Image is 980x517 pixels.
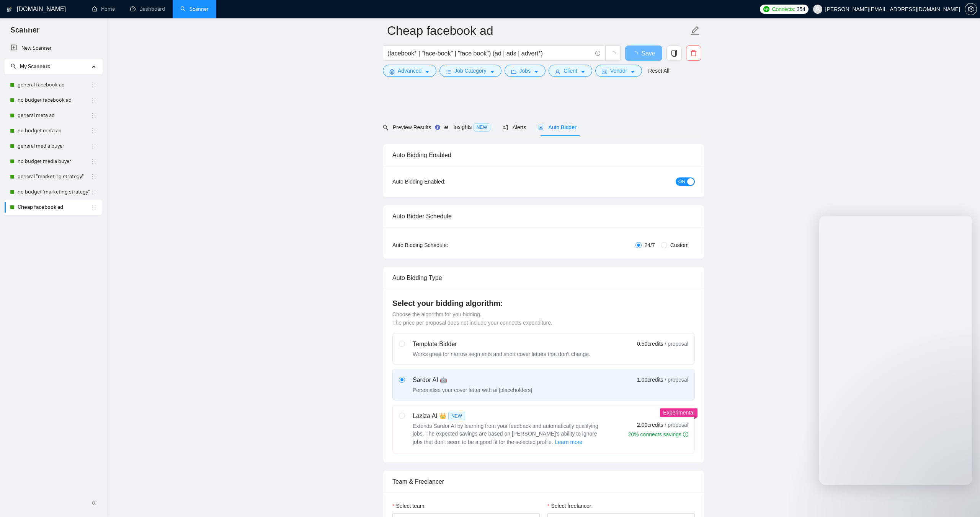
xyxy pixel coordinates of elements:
span: Choose the algorithm for you bidding. The price per proposal does not include your connects expen... [392,311,552,326]
span: 1.00 credits [637,376,663,384]
div: Template Bidder [413,340,590,349]
div: Personalise your cover letter with ai [placeholders] [413,386,532,394]
iframe: Intercom live chat [819,216,972,485]
span: 24/7 [642,241,658,249]
span: Jobs [519,67,531,75]
span: My Scanners [11,63,50,70]
span: ON [678,177,685,186]
span: NEW [448,412,465,420]
div: 20% connects savings [628,431,688,438]
a: general facebook ad [18,77,91,93]
span: Client [563,67,577,75]
button: Laziza AI NEWExtends Sardor AI by learning from your feedback and automatically qualifying jobs. ... [555,437,583,447]
a: no budget facebook ad [18,93,91,108]
span: holder [91,189,97,195]
span: loading [609,51,616,58]
li: general "marketing strategy" [5,169,102,184]
span: holder [91,112,97,119]
span: Learn more [555,438,583,446]
span: delete [686,50,701,57]
span: caret-down [630,69,635,75]
span: copy [667,50,681,57]
button: Save [625,46,662,61]
li: general meta ad [5,108,102,123]
li: no budget facebook ad [5,93,102,108]
span: area-chart [443,124,449,130]
span: caret-down [425,69,430,75]
span: holder [91,128,97,134]
button: delete [686,46,701,61]
span: user [555,69,560,75]
span: setting [389,69,395,75]
span: edit [690,26,700,36]
a: homeHome [92,6,115,12]
span: NEW [474,123,490,132]
a: general media buyer [18,138,91,154]
span: idcard [602,69,607,75]
div: Laziza AI [413,411,604,421]
li: Cheap facebook ad [5,200,102,215]
li: general facebook ad [5,77,102,93]
div: Tooltip anchor [434,124,441,131]
li: general media buyer [5,138,102,154]
div: Sardor AI 🤖 [413,376,532,385]
span: / proposal [665,376,688,384]
span: info-circle [683,432,688,437]
div: Works great for narrow segments and short cover letters that don't change. [413,350,590,358]
div: Auto Bidding Enabled: [392,177,493,186]
div: Auto Bidder Schedule [392,205,695,227]
span: folder [511,69,516,75]
span: Extends Sardor AI by learning from your feedback and automatically qualifying jobs. The expected ... [413,423,598,445]
span: holder [91,82,97,88]
a: Reset All [648,67,669,75]
span: holder [91,174,97,180]
span: search [383,125,388,130]
a: no budget 'marketing strategy" [18,184,91,200]
img: logo [7,3,12,16]
div: Auto Bidding Schedule: [392,241,493,249]
span: 0.50 credits [637,340,663,348]
span: / proposal [665,421,688,429]
div: Auto Bidding Enabled [392,144,695,166]
span: Advanced [398,67,421,75]
span: caret-down [490,69,495,75]
span: loading [632,51,641,57]
a: New Scanner [11,41,96,56]
span: holder [91,143,97,149]
span: search [11,63,16,69]
span: Alerts [503,124,526,130]
a: no budget meta ad [18,123,91,138]
li: New Scanner [5,41,102,56]
button: settingAdvancedcaret-down [383,65,436,77]
button: folderJobscaret-down [505,65,546,77]
span: / proposal [665,340,688,348]
li: no budget 'marketing strategy" [5,184,102,200]
span: Insights [443,124,490,130]
span: robot [538,125,544,130]
div: Auto Bidding Type [392,267,695,289]
a: Cheap facebook ad [18,200,91,215]
span: holder [91,97,97,103]
button: userClientcaret-down [549,65,592,77]
span: setting [965,6,977,12]
input: Search Freelance Jobs... [387,49,592,58]
span: Job Category [454,67,486,75]
button: idcardVendorcaret-down [595,65,642,77]
button: barsJob Categorycaret-down [439,65,501,77]
span: caret-down [580,69,586,75]
span: bars [446,69,451,75]
a: general meta ad [18,108,91,123]
input: Scanner name... [387,21,689,40]
label: Select freelancer: [547,502,593,510]
span: user [815,7,820,12]
a: searchScanner [180,6,209,12]
a: general "marketing strategy" [18,169,91,184]
span: Scanner [5,24,46,41]
span: Save [641,49,655,58]
button: setting [965,3,977,15]
span: Vendor [610,67,627,75]
span: notification [503,125,508,130]
span: Auto Bidder [538,124,576,130]
div: Team & Freelancer [392,471,695,493]
span: holder [91,204,97,210]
